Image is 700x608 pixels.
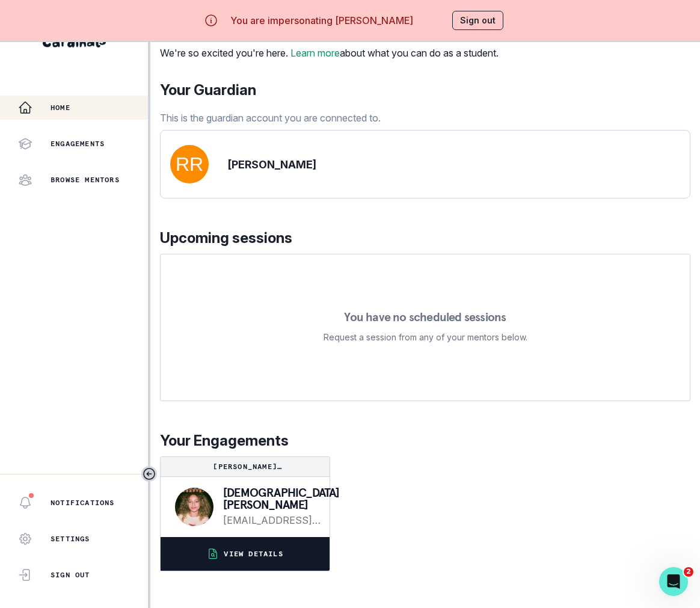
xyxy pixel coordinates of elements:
p: You have no scheduled sessions [344,311,506,323]
p: Your Engagements [160,430,690,452]
p: This is the guardian account you are connected to. [160,111,381,125]
p: Upcoming sessions [160,227,690,249]
p: You are impersonating [PERSON_NAME] [230,13,413,28]
p: Sign Out [51,570,90,580]
button: Toggle sidebar [141,466,157,482]
p: Home [51,103,70,112]
p: VIEW DETAILS [224,549,283,559]
p: Request a session from any of your mentors below. [324,330,527,345]
p: Browse Mentors [51,175,120,185]
a: [EMAIL_ADDRESS][PERSON_NAME][DOMAIN_NAME] [223,513,340,527]
img: svg [170,145,209,183]
p: We're so excited you're here. about what you can do as a student. [160,46,499,60]
button: VIEW DETAILS [161,537,330,571]
iframe: Intercom live chat [659,567,688,596]
p: Settings [51,534,90,544]
span: 2 [684,567,693,577]
p: Your Guardian [160,79,381,101]
p: [DEMOGRAPHIC_DATA][PERSON_NAME] [223,487,340,511]
button: Sign out [452,11,503,30]
p: Notifications [51,498,115,508]
p: Engagements [51,139,105,149]
p: [PERSON_NAME] [228,156,316,173]
a: Learn more [290,47,340,59]
p: [PERSON_NAME] Psychology/Creative Writing Passion Project [165,462,325,471]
